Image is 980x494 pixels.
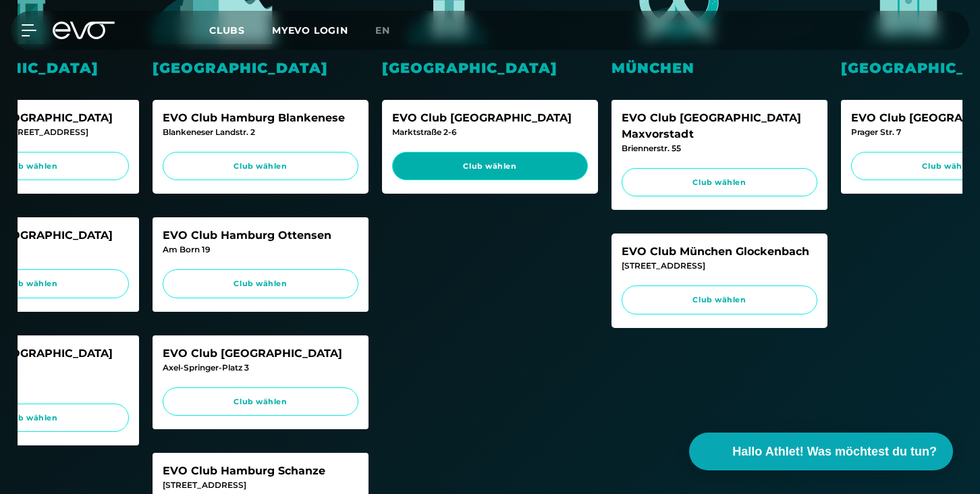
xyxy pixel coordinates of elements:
[622,244,817,260] div: EVO Club München Glockenbach
[622,285,817,314] a: Club wählen
[153,57,369,78] div: [GEOGRAPHIC_DATA]
[375,23,406,38] a: en
[622,260,817,272] div: [STREET_ADDRESS]
[375,24,390,36] span: en
[163,152,358,181] a: Club wählen
[175,278,346,290] span: Club wählen
[163,346,358,362] div: EVO Club [GEOGRAPHIC_DATA]
[163,126,358,138] div: Blankeneser Landstr. 2
[209,24,245,36] span: Clubs
[622,110,817,142] div: EVO Club [GEOGRAPHIC_DATA] Maxvorstadt
[163,244,358,256] div: Am Born 19
[175,161,346,172] span: Club wählen
[209,24,272,36] a: Clubs
[163,387,358,416] a: Club wählen
[163,269,358,298] a: Club wählen
[732,443,937,461] span: Hallo Athlet! Was möchtest du tun?
[392,110,588,126] div: EVO Club [GEOGRAPHIC_DATA]
[163,227,358,244] div: EVO Club Hamburg Ottensen
[382,57,598,78] div: [GEOGRAPHIC_DATA]
[622,168,817,197] a: Club wählen
[272,24,348,36] a: MYEVO LOGIN
[689,433,953,470] button: Hallo Athlet! Was möchtest du tun?
[163,479,358,491] div: [STREET_ADDRESS]
[622,142,817,155] div: Briennerstr. 55
[611,57,827,78] div: München
[634,177,805,188] span: Club wählen
[634,294,805,306] span: Club wählen
[392,126,588,138] div: Marktstraße 2-6
[163,463,358,479] div: EVO Club Hamburg Schanze
[392,152,588,181] a: Club wählen
[163,362,358,374] div: Axel-Springer-Platz 3
[175,396,346,408] span: Club wählen
[405,161,575,172] span: Club wählen
[163,110,358,126] div: EVO Club Hamburg Blankenese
